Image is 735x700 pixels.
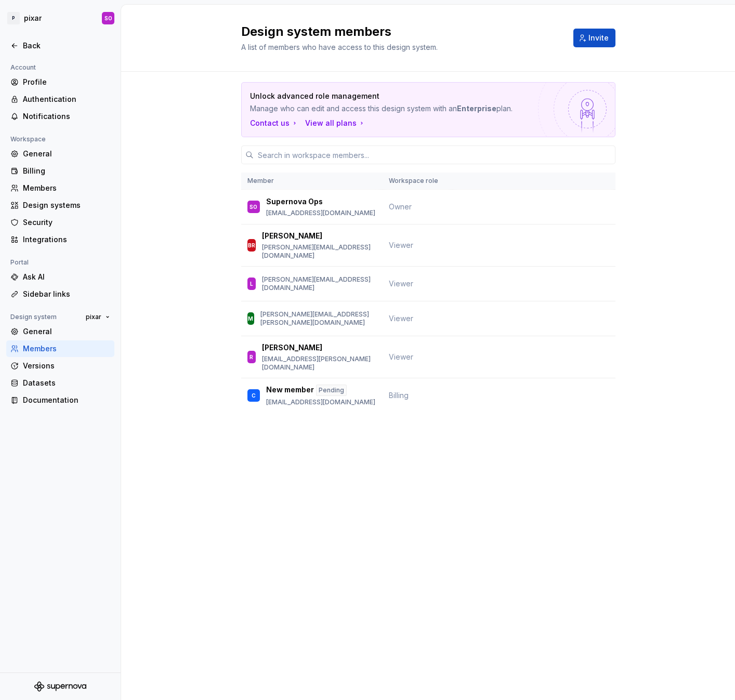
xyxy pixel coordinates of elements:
span: Billing [389,391,409,400]
div: C [252,390,256,401]
b: Enterprise [457,104,496,113]
span: Viewer [389,279,413,288]
div: SO [104,14,112,22]
p: [PERSON_NAME][EMAIL_ADDRESS][PERSON_NAME][DOMAIN_NAME] [260,310,376,327]
div: Portal [6,256,33,269]
input: Search in workspace members... [254,146,615,164]
a: Security [6,214,114,231]
a: Datasets [6,375,114,391]
div: L [250,279,253,289]
div: Pending [316,385,347,396]
p: [EMAIL_ADDRESS][DOMAIN_NAME] [266,398,375,406]
div: Profile [23,77,110,87]
p: New member [266,385,314,396]
div: Account [6,61,40,74]
div: Members [23,183,110,193]
a: Profile [6,74,114,90]
div: Security [23,217,110,228]
th: Workspace role [383,173,452,190]
span: A list of members who have access to this design system. [241,43,438,51]
span: Viewer [389,352,413,361]
a: General [6,146,114,162]
p: [PERSON_NAME] [262,342,322,353]
div: SO [250,202,257,212]
p: Supernova Ops [266,196,323,207]
a: Authentication [6,91,114,108]
a: Billing [6,163,114,179]
a: Ask AI [6,269,114,285]
span: Owner [389,202,412,211]
span: Viewer [389,241,413,249]
div: Integrations [23,234,110,245]
p: Unlock advanced role management [250,91,534,101]
a: Documentation [6,392,114,408]
div: General [23,149,110,159]
a: Members [6,340,114,357]
div: Design system [6,311,61,323]
button: View all plans [305,118,366,128]
a: Notifications [6,108,114,125]
div: P [7,12,20,24]
h2: Design system members [241,23,561,40]
p: [EMAIL_ADDRESS][PERSON_NAME][DOMAIN_NAME] [262,355,376,372]
button: PpixarSO [2,7,119,30]
a: Contact us [250,118,299,128]
a: Members [6,180,114,196]
div: Members [23,344,110,354]
div: Notifications [23,111,110,122]
div: M [248,313,253,324]
span: Viewer [389,314,413,323]
a: General [6,323,114,340]
span: pixar [86,313,101,321]
div: Billing [23,166,110,176]
div: Sidebar links [23,289,110,299]
a: Back [6,37,114,54]
div: General [23,326,110,337]
div: R [250,352,253,362]
button: Invite [573,29,615,47]
svg: Supernova Logo [34,681,86,692]
a: Sidebar links [6,286,114,302]
div: Back [23,41,110,51]
div: Ask AI [23,272,110,282]
div: Datasets [23,378,110,388]
span: Invite [588,33,609,43]
div: BR [248,240,255,250]
div: pixar [24,13,42,23]
p: [EMAIL_ADDRESS][DOMAIN_NAME] [266,209,375,217]
p: [PERSON_NAME][EMAIL_ADDRESS][DOMAIN_NAME] [262,243,376,260]
p: [PERSON_NAME] [262,231,322,241]
p: [PERSON_NAME][EMAIL_ADDRESS][DOMAIN_NAME] [262,275,376,292]
div: Workspace [6,133,50,146]
a: Integrations [6,231,114,248]
div: Documentation [23,395,110,405]
div: Design systems [23,200,110,210]
th: Member [241,173,383,190]
p: Manage who can edit and access this design system with an plan. [250,103,534,114]
div: Versions [23,361,110,371]
div: Authentication [23,94,110,104]
a: Design systems [6,197,114,214]
a: Versions [6,358,114,374]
